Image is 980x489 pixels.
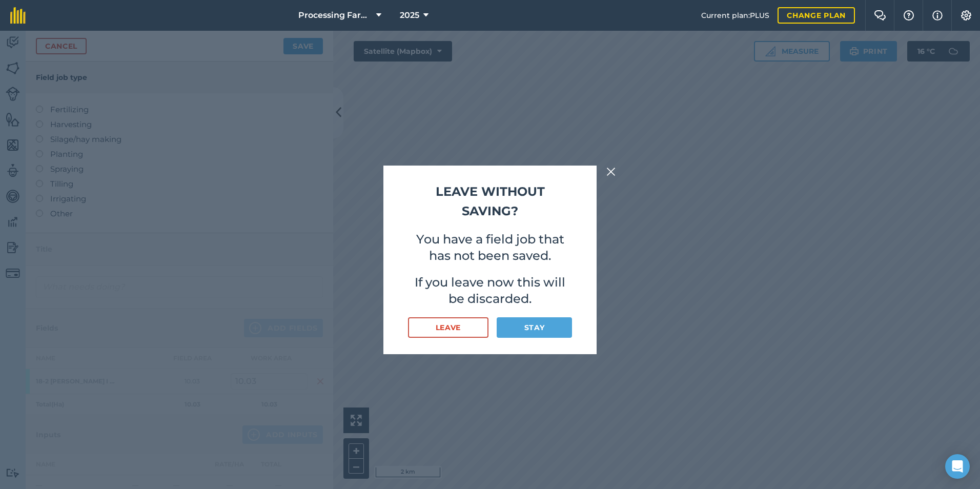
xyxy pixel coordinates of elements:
[298,9,372,22] span: Processing Farms
[960,10,972,21] img: A cog icon
[778,7,855,24] a: Change plan
[408,231,572,264] p: You have a field job that has not been saved.
[903,10,915,21] img: A question mark icon
[945,454,970,479] div: Open Intercom Messenger
[874,10,886,21] img: Two speech bubbles overlapping with the left bubble in the forefront
[10,7,26,24] img: fieldmargin Logo
[408,317,488,338] button: Leave
[497,317,572,338] button: Stay
[400,9,419,22] span: 2025
[932,9,943,22] img: svg+xml;base64,PHN2ZyB4bWxucz0iaHR0cDovL3d3dy53My5vcmcvMjAwMC9zdmciIHdpZHRoPSIxNyIgaGVpZ2h0PSIxNy...
[701,10,769,21] span: Current plan : PLUS
[606,166,616,178] img: svg+xml;base64,PHN2ZyB4bWxucz0iaHR0cDovL3d3dy53My5vcmcvMjAwMC9zdmciIHdpZHRoPSIyMiIgaGVpZ2h0PSIzMC...
[408,182,572,221] h2: Leave without saving?
[408,274,572,307] p: If you leave now this will be discarded.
